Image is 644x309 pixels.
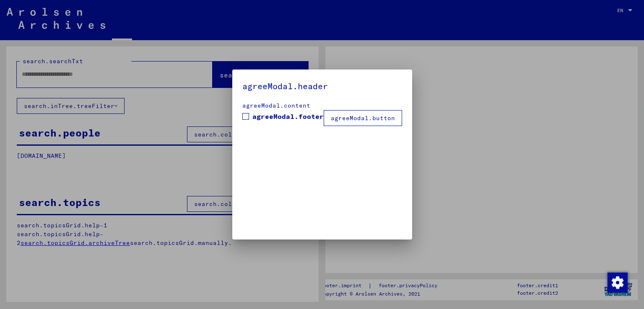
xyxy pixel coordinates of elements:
[607,272,627,292] div: Зміна згоди
[252,111,324,121] span: agreeModal.footer
[242,80,402,93] h5: agreeModal.header
[242,101,402,110] div: agreeModal.content
[324,110,402,126] button: agreeModal.button
[608,273,628,293] img: Зміна згоди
